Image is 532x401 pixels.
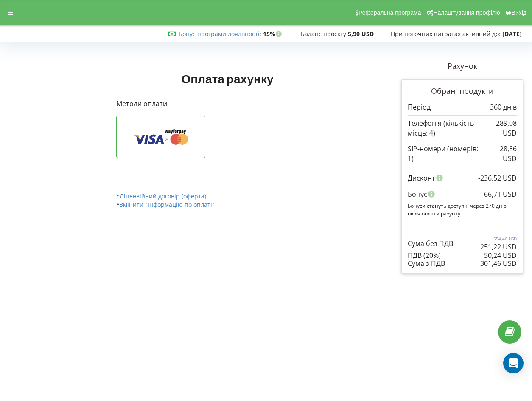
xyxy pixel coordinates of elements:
p: Сума без ПДВ [408,239,453,249]
strong: 5,90 USD [348,30,374,38]
p: 360 днів [490,102,517,112]
span: Вихід [512,9,526,16]
p: 28,86 USD [484,144,517,164]
p: Методи оплати [116,99,338,109]
span: Баланс проєкту: [301,30,348,38]
p: 554,46 USD [480,236,517,242]
div: Бонус [408,186,517,202]
div: Open Intercom Messenger [503,353,524,373]
a: Бонус програми лояльності [179,30,260,38]
strong: 15% [263,30,284,38]
span: Налаштування профілю [433,9,500,16]
p: 251,22 USD [480,242,517,252]
p: Бонуси стануть доступні через 270 днів після оплати рахунку [408,202,517,217]
h1: Оплата рахунку [116,71,338,86]
p: 289,08 USD [487,119,517,138]
div: Дисконт [408,170,517,186]
span: : [179,30,261,38]
span: При поточних витратах активний до: [391,30,501,38]
div: Сума з ПДВ [408,260,517,267]
span: Реферальна програма [358,9,421,16]
div: 66,71 USD [484,186,517,202]
strong: [DATE] [502,30,522,38]
p: SIP-номери (номерів: 1) [408,144,484,164]
div: -236,52 USD [478,170,517,186]
a: Змінити "Інформацію по оплаті" [120,200,215,209]
div: ПДВ (20%) [408,251,517,259]
div: 50,24 USD [484,251,517,259]
p: Телефонія (кількість місць: 4) [408,119,487,138]
a: Ліцензійний договір (оферта) [120,192,206,200]
p: Період [408,102,431,112]
p: Рахунок [401,61,523,72]
p: Обрані продукти [408,86,517,97]
div: 301,46 USD [480,260,517,267]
